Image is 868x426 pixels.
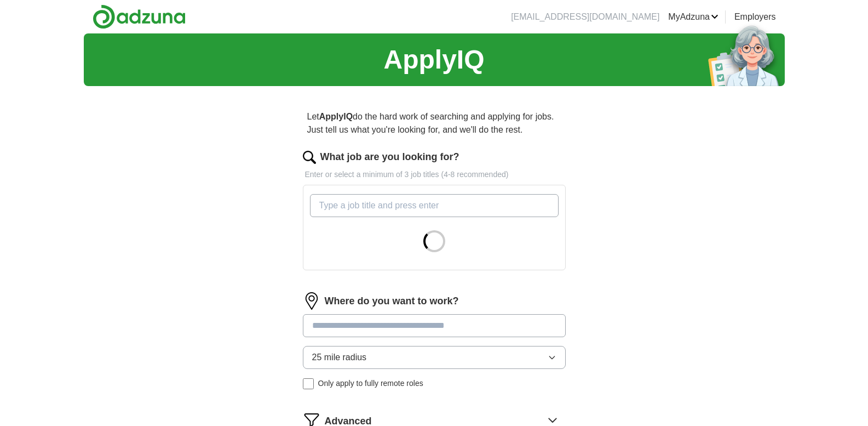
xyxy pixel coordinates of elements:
p: Let do the hard work of searching and applying for jobs. Just tell us what you're looking for, an... [303,106,566,141]
label: What job are you looking for? [320,150,459,164]
a: Employers [734,10,776,24]
label: Where do you want to work? [325,294,459,309]
strong: ApplyIQ [319,112,353,121]
a: MyAdzuna [668,10,718,24]
img: location.png [303,292,320,310]
li: [EMAIL_ADDRESS][DOMAIN_NAME] [511,10,659,24]
input: Type a job title and press enter [310,194,559,217]
img: Adzuna logo [93,4,186,29]
span: 25 mile radius [312,351,367,364]
button: 25 mile radius [303,346,566,369]
input: Only apply to fully remote roles [303,378,314,389]
h1: ApplyIQ [383,40,484,79]
img: search.png [303,151,316,164]
p: Enter or select a minimum of 3 job titles (4-8 recommended) [303,169,566,180]
span: Only apply to fully remote roles [318,378,423,389]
